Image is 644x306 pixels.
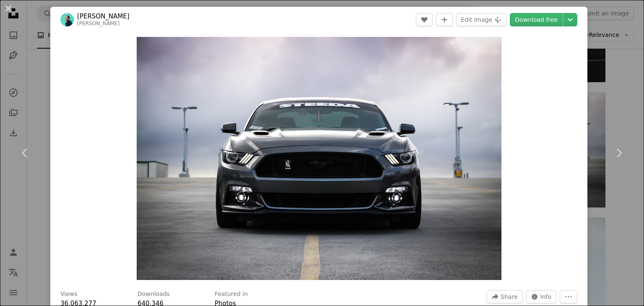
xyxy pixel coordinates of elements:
a: Next [594,113,644,193]
a: [PERSON_NAME] [77,21,119,26]
button: Edit image [456,13,506,26]
h3: Downloads [138,290,170,298]
h3: Featured in [215,290,248,298]
button: More Actions [560,290,577,303]
span: Share [501,290,517,303]
h3: Views [60,290,78,298]
span: Info [540,290,552,303]
button: Like [416,13,433,26]
a: Download free [510,13,563,26]
button: Share this image [486,290,522,303]
button: Choose download size [563,13,577,26]
img: black Shelby car on road [137,37,501,280]
button: Zoom in on this image [137,37,501,280]
a: [PERSON_NAME] [77,12,130,21]
img: Go to Joey Banks's profile [60,13,74,26]
button: Add to Collection [436,13,453,26]
button: Stats about this image [526,290,557,303]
